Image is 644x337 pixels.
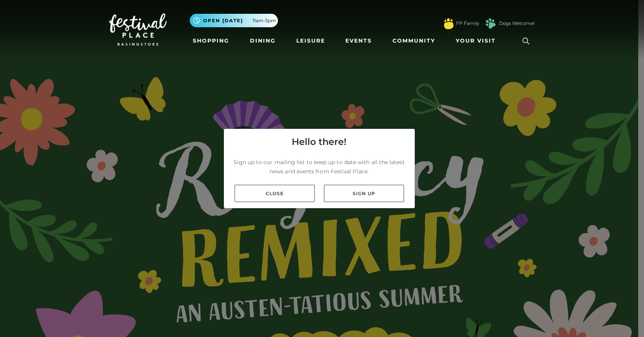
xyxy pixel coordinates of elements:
a: FP Family [456,20,479,27]
span: Open [DATE] [203,17,243,24]
a: Close [235,185,315,202]
img: Festival Place Logo [109,13,167,46]
a: Events [342,34,375,48]
button: Open [DATE] 11am-5pm [190,14,278,27]
span: Your Visit [456,37,496,45]
a: Community [389,34,438,48]
p: Sign up to our mailing list to keep up to date with all the latest news and events from Festival ... [230,158,409,176]
a: Shopping [190,34,232,48]
h4: Hello there! [292,135,347,149]
a: Dining [247,34,279,48]
a: Sign up [324,185,404,202]
a: Leisure [293,34,328,48]
a: Dogs Welcome! [499,20,535,27]
a: Your Visit [453,34,503,48]
span: 11am-5pm [253,17,276,24]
